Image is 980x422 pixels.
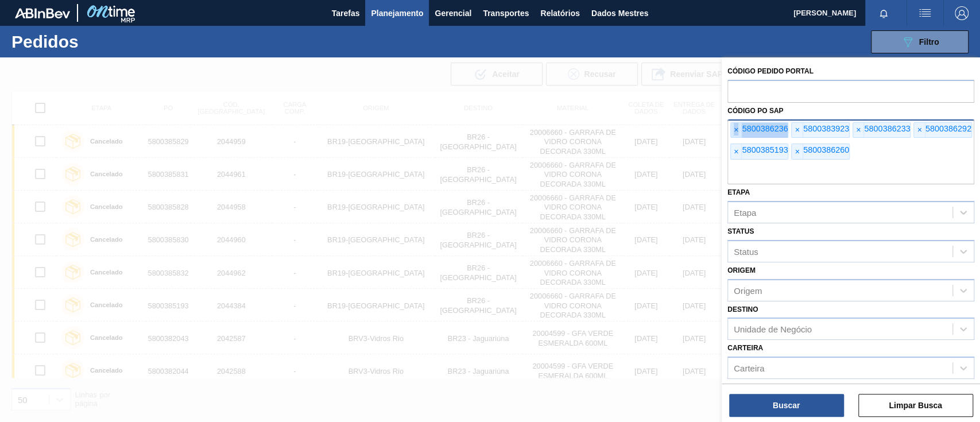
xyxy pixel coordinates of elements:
[871,30,969,53] button: Filtro
[918,6,932,20] img: ações do usuário
[734,208,756,218] font: Etapa
[925,124,971,133] font: 5800386292
[371,9,423,18] font: Planejamento
[483,9,529,18] font: Transportes
[734,147,738,156] font: ×
[734,285,762,295] font: Origem
[795,147,799,156] font: ×
[727,305,758,313] font: Destino
[435,9,471,18] font: Gerencial
[795,125,799,134] font: ×
[803,124,849,133] font: 5800383923
[865,5,902,21] button: Notificações
[734,324,812,334] font: Unidade de Negócio
[742,145,788,154] font: 5800385193
[734,363,764,373] font: Carteira
[11,32,79,51] font: Pedidos
[864,124,910,133] font: 5800386233
[727,266,756,274] font: Origem
[727,227,754,235] font: Status
[917,125,921,134] font: ×
[955,6,969,20] img: Sair
[734,125,738,134] font: ×
[793,9,856,17] font: [PERSON_NAME]
[734,246,758,256] font: Status
[727,344,763,352] font: Carteira
[727,188,750,196] font: Etapa
[803,145,849,154] font: 5800386260
[742,124,788,133] font: 5800386236
[919,37,939,47] font: Filtro
[856,125,861,134] font: ×
[727,67,814,75] font: Código Pedido Portal
[15,8,70,18] img: TNhmsLtSVTkK8tSr43FrP2fwEKptu5GPRR3wAAAABJRU5ErkJggg==
[332,9,360,18] font: Tarefas
[591,9,649,18] font: Dados Mestres
[540,9,579,18] font: Relatórios
[727,107,783,115] font: Código PO SAP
